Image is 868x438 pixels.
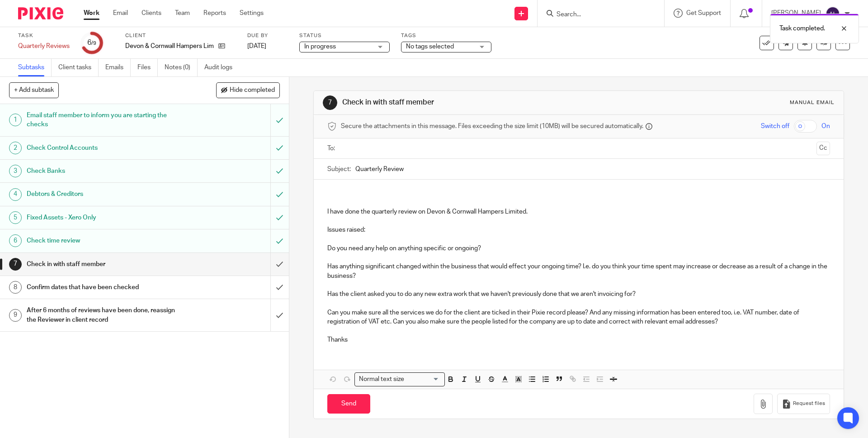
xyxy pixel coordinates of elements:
div: 2 [9,142,22,154]
div: 7 [323,95,337,110]
h1: Check Banks [27,164,183,178]
p: I have done the quarterly review on Devon & Cornwall Hampers Limited. [327,207,830,216]
label: Subject: [327,165,351,174]
div: 6 [9,234,22,247]
p: Do you need any help on anything specific or ongoing? [327,244,830,253]
h1: Check time review [27,234,183,248]
div: 7 [9,258,22,271]
a: Emails [105,59,131,76]
h1: Email staff member to inform you are starting the checks [27,109,183,132]
span: Switch off [761,122,789,131]
small: /9 [91,41,96,46]
button: Request files [777,394,830,414]
p: Task completed. [779,24,825,33]
h1: Check in with staff member [342,98,598,107]
span: [DATE] [247,43,266,49]
div: 4 [9,188,22,201]
span: No tags selected [406,43,454,50]
span: Normal text size [357,375,406,384]
div: 8 [9,281,22,294]
button: Hide completed [216,82,280,98]
img: Pixie [18,7,63,19]
label: Tags [401,32,491,39]
a: Reports [203,9,226,18]
label: Due by [247,32,288,39]
a: Client tasks [58,59,99,76]
a: Work [84,9,99,18]
div: 5 [9,211,22,224]
button: Cc [816,142,830,155]
input: Search for option [407,375,439,384]
span: Secure the attachments in this message. Files exceeding the size limit (10MB) will be secured aut... [341,122,643,131]
p: Has the client asked you to do any new extra work that we haven't previously done that we aren't ... [327,290,830,299]
input: Send [327,394,370,414]
div: 3 [9,165,22,177]
h1: Check Control Accounts [27,141,183,155]
a: Subtasks [18,59,52,76]
div: 6 [87,38,96,48]
a: Files [137,59,158,76]
a: Audit logs [204,59,239,76]
h1: Debtors & Creditors [27,187,183,201]
a: Clients [142,9,161,18]
label: Status [299,32,390,39]
p: Thanks [327,335,830,344]
p: Devon & Cornwall Hampers Limited [125,42,214,51]
span: Request files [793,400,825,407]
div: Search for option [354,372,445,386]
span: On [821,122,830,131]
p: Issues raised: [327,225,830,234]
p: Has anything significant changed within the business that would effect your ongoing time? I.e. do... [327,262,830,281]
label: Client [125,32,236,39]
label: To: [327,144,337,153]
h1: After 6 months of reviews have been done, reassign the Reviewer in client record [27,304,183,327]
h1: Confirm dates that have been checked [27,281,183,294]
h1: Fixed Assets - Xero Only [27,211,183,224]
button: + Add subtask [9,82,59,98]
img: svg%3E [826,6,840,21]
a: Email [113,9,128,18]
a: Team [175,9,190,18]
h1: Check in with staff member [27,257,183,271]
p: Can you make sure all the services we do for the client are ticked in their Pixie record please? ... [327,308,830,327]
div: Manual email [790,99,835,106]
label: Task [18,32,70,39]
div: 1 [9,114,22,126]
span: In progress [304,43,336,50]
a: Settings [240,9,264,18]
div: 9 [9,309,22,322]
div: Quarterly Reviews [18,42,70,51]
a: Notes (0) [165,59,198,76]
span: Hide completed [230,87,275,94]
